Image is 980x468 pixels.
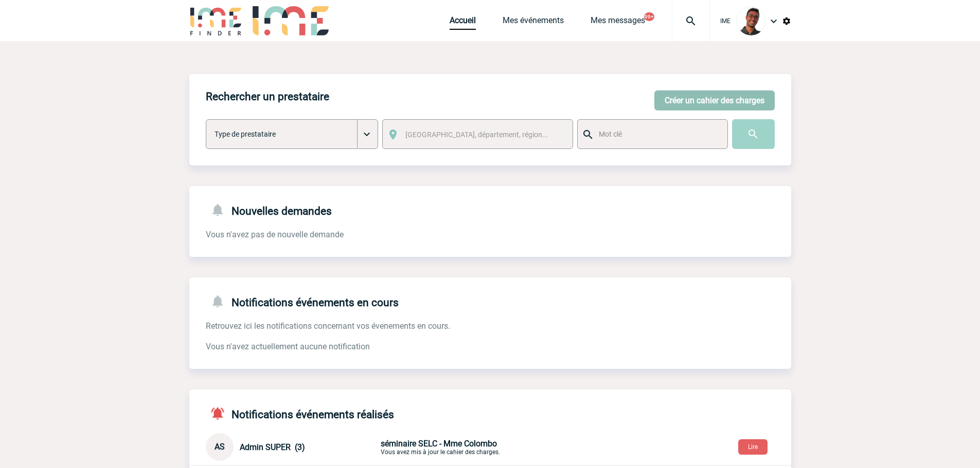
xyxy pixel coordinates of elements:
[644,12,654,21] button: 99+
[206,202,332,217] h4: Nouvelles demandes
[503,15,564,30] a: Mes événements
[206,321,450,331] span: Retrouvez ici les notifications concernant vos évenements en cours.
[215,442,225,452] span: AS
[210,406,231,421] img: notifications-active-24-px-r.png
[210,202,231,217] img: notifications-24-px-g.png
[206,90,329,103] h4: Rechercher un prestataire
[206,441,622,451] a: AS Admin SUPER (3) séminaire SELC - Mme ColomboVous avez mis à jour le cahier des charges.
[381,439,622,456] p: Vous avez mis à jour le cahier des charges.
[405,130,548,139] span: [GEOGRAPHIC_DATA], département, région...
[206,342,370,351] span: Vous n'avez actuellement aucune notification
[596,127,718,141] input: Mot clé
[381,439,497,448] span: séminaire SELC - Mme Colombo
[206,294,399,309] h4: Notifications événements en cours
[206,433,791,461] div: Conversation privée : Client - Agence
[206,406,394,421] h4: Notifications événements réalisés
[210,294,231,309] img: notifications-24-px-g.png
[189,6,243,35] img: IME-Finder
[450,15,476,30] a: Accueil
[206,230,344,239] span: Vous n'avez pas de nouvelle demande
[240,442,305,452] span: Admin SUPER (3)
[730,441,776,451] a: Lire
[737,7,765,35] img: 124970-0.jpg
[738,439,768,455] button: Lire
[591,15,645,30] a: Mes messages
[732,119,775,149] input: Submit
[720,17,730,25] span: IME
